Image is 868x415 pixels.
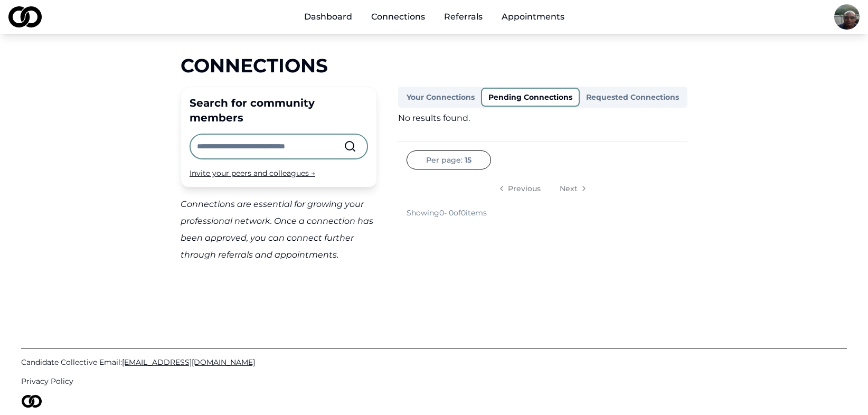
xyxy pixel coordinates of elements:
div: Connections are essential for growing your professional network. Once a connection has been appro... [181,196,377,263]
button: Pending Connections [481,88,580,107]
img: logo [8,6,42,27]
img: logo [21,395,42,408]
a: Dashboard [296,6,361,27]
div: No results found. [398,112,687,125]
a: Connections [363,6,433,27]
a: Referrals [436,6,491,27]
div: Invite your peers and colleagues → [190,168,368,178]
span: 15 [465,155,471,165]
button: Requested Connections [580,89,685,106]
div: Search for community members [190,96,368,125]
a: Candidate Collective Email:[EMAIL_ADDRESS][DOMAIN_NAME] [21,357,847,367]
button: Your Connections [400,89,481,106]
a: Privacy Policy [21,376,847,386]
img: e869924f-155a-48fc-8498-a32e3ce80597-ed-profile_picture.jpg [834,4,860,30]
nav: Main [296,6,573,27]
span: [EMAIL_ADDRESS][DOMAIN_NAME] [122,357,255,367]
nav: pagination [407,178,679,199]
button: Per page:15 [407,150,491,169]
div: Connections [181,55,687,76]
div: Showing 0 - 0 of 0 items [407,207,487,218]
a: Appointments [493,6,573,27]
